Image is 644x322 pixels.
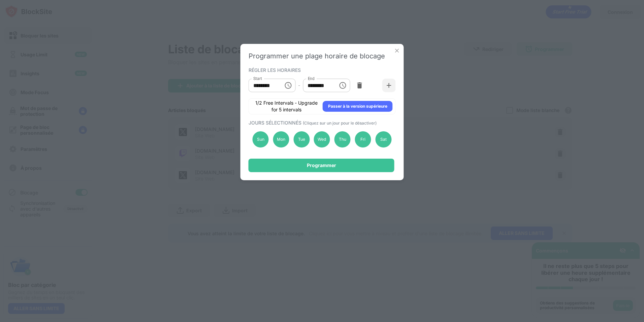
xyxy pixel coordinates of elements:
div: Programmer une plage horaire de blocage [249,52,396,60]
div: Wed [314,131,330,147]
div: - [298,82,300,89]
button: Choose time, selected time is 9:00 AM [281,79,295,92]
div: Thu [334,131,351,147]
div: Sat [375,131,391,147]
span: (Cliquez sur un jour pour le désactiver) [303,120,377,126]
div: JOURS SÉLECTIONNÉS [249,120,394,126]
div: Tue [293,131,310,147]
div: Programmer [307,163,336,168]
button: Choose time, selected time is 6:45 PM [336,79,349,92]
div: 1/2 Free Intervals - Upgrade for 5 intervals [254,100,319,113]
div: Mon [273,131,289,147]
div: Fri [355,131,371,147]
div: RÉGLER LES HORAIRES [249,67,394,73]
img: x-button.svg [394,47,400,54]
div: Passer à la version supérieure [328,103,387,110]
div: Sun [253,131,269,147]
label: Start [253,76,262,81]
label: End [308,76,315,81]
